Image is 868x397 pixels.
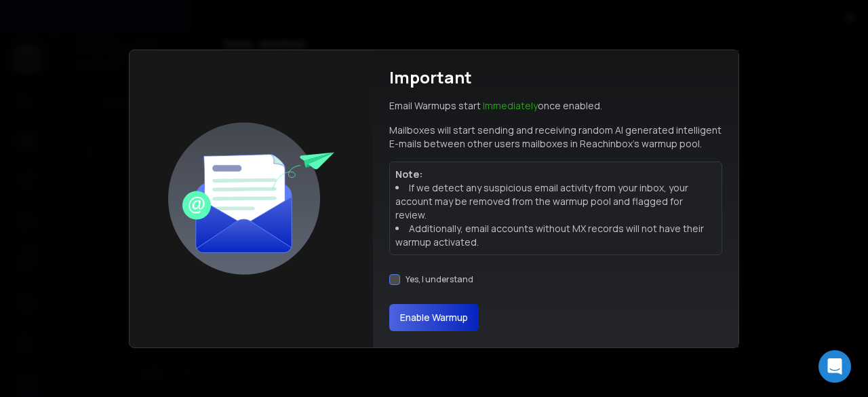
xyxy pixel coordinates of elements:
p: Note: [395,168,716,181]
span: Immediately [483,99,538,112]
p: Mailboxes will start sending and receiving random AI generated intelligent E-mails between other ... [389,124,722,151]
li: Additionally, email accounts without MX records will not have their warmup activated. [395,222,716,249]
h1: Important [389,67,472,88]
div: Open Intercom Messenger [818,350,851,383]
li: If we detect any suspicious email activity from your inbox, your account may be removed from the ... [395,181,716,222]
button: Enable Warmup [389,304,479,331]
p: Email Warmups start once enabled. [389,99,602,113]
label: Yes, I understand [406,274,473,285]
